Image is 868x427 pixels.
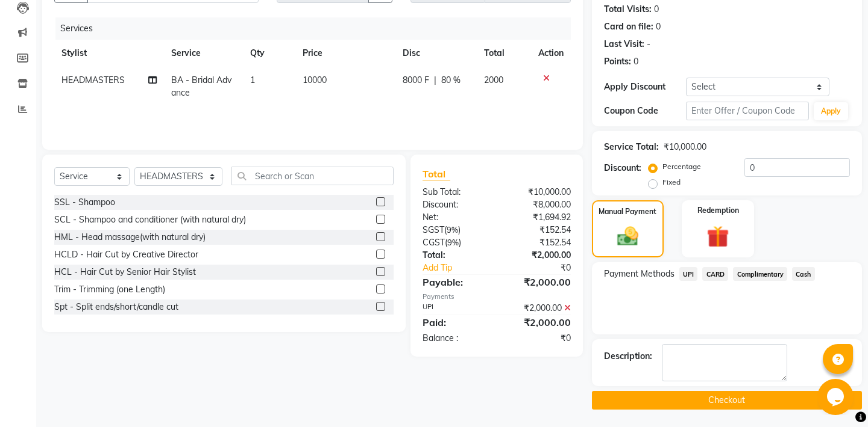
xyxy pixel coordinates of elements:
[414,224,497,236] div: ( )
[414,315,497,330] div: Paid:
[656,20,661,33] div: 0
[303,75,327,85] span: 10000
[423,224,444,235] span: SGST
[700,223,736,251] img: _gift.svg
[414,249,497,262] div: Total:
[497,315,580,330] div: ₹2,000.00
[54,283,165,296] div: Trim - Trimming (one Length)
[414,211,497,224] div: Net:
[662,177,681,188] label: Fixed
[733,267,787,281] span: Complimentary
[592,391,862,410] button: Checkout
[243,40,295,67] th: Qty
[55,17,580,40] div: Services
[599,206,656,217] label: Manual Payment
[662,161,701,172] label: Percentage
[531,40,571,67] th: Action
[414,262,511,274] a: Add Tip
[414,275,497,289] div: Payable:
[497,302,580,315] div: ₹2,000.00
[497,249,580,262] div: ₹2,000.00
[447,225,458,235] span: 9%
[231,167,394,185] input: Search or Scan
[686,102,809,120] input: Enter Offer / Coupon Code
[447,238,459,247] span: 9%
[604,55,631,68] div: Points:
[697,205,739,216] label: Redemption
[477,40,530,67] th: Total
[484,75,503,85] span: 2000
[414,236,497,249] div: ( )
[54,248,198,261] div: HCLD - Hair Cut by Creative Director
[511,262,580,274] div: ₹0
[414,302,497,315] div: UPI
[441,74,461,87] span: 80 %
[702,267,728,281] span: CARD
[434,74,436,87] span: |
[497,211,580,224] div: ₹1,694.92
[814,102,848,120] button: Apply
[604,81,686,93] div: Apply Discount
[497,198,580,211] div: ₹8,000.00
[54,231,206,244] div: HML - Head massage(with natural dry)
[679,267,698,281] span: UPI
[497,186,580,198] div: ₹10,000.00
[395,40,477,67] th: Disc
[295,40,395,67] th: Price
[611,224,645,248] img: _cash.svg
[54,196,115,209] div: SSL - Shampoo
[647,38,650,51] div: -
[604,105,686,117] div: Coupon Code
[54,301,178,313] div: Spt - Split ends/short/candle cut
[604,3,652,16] div: Total Visits:
[54,213,246,226] div: SCL - Shampoo and conditioner (with natural dry)
[817,379,856,415] iframe: chat widget
[664,141,706,153] div: ₹10,000.00
[604,141,659,153] div: Service Total:
[604,38,644,51] div: Last Visit:
[792,267,815,281] span: Cash
[654,3,659,16] div: 0
[604,350,652,363] div: Description:
[403,74,429,87] span: 8000 F
[414,332,497,345] div: Balance :
[634,55,638,68] div: 0
[497,332,580,345] div: ₹0
[604,268,675,280] span: Payment Methods
[604,162,641,174] div: Discount:
[497,236,580,249] div: ₹152.54
[414,186,497,198] div: Sub Total:
[423,237,445,248] span: CGST
[604,20,653,33] div: Card on file:
[497,224,580,236] div: ₹152.54
[164,40,243,67] th: Service
[171,75,231,98] span: BA - Bridal Advance
[54,266,196,278] div: HCL - Hair Cut by Senior Hair Stylist
[61,75,125,85] span: HEADMASTERS
[54,40,164,67] th: Stylist
[423,168,450,180] span: Total
[497,275,580,289] div: ₹2,000.00
[423,292,571,302] div: Payments
[250,75,255,85] span: 1
[414,198,497,211] div: Discount:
